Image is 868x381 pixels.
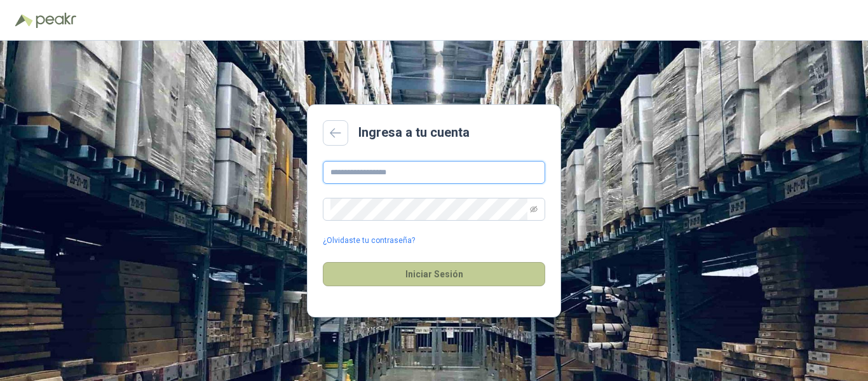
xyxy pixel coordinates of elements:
h2: Ingresa a tu cuenta [358,123,470,142]
img: Logo [15,14,33,27]
a: ¿Olvidaste tu contraseña? [323,235,415,247]
button: Iniciar Sesión [323,262,545,286]
img: Peakr [36,13,76,28]
span: eye-invisible [530,205,538,213]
